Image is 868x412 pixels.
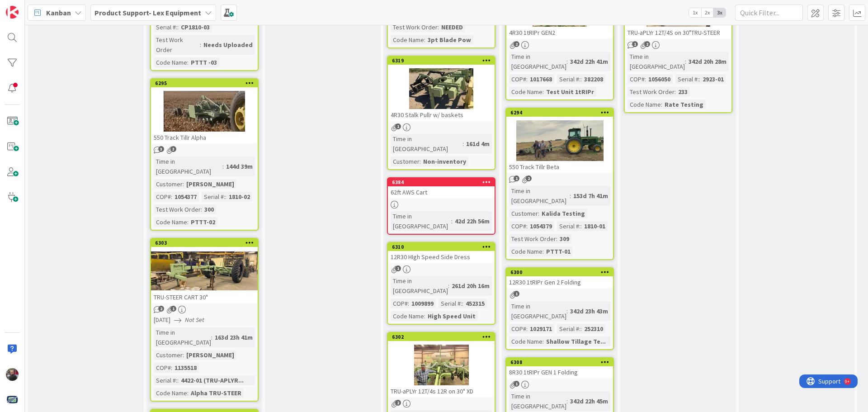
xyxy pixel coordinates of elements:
div: 342d 22h 45m [568,396,610,406]
span: Support [19,1,41,12]
div: 161d 4m [464,139,492,149]
div: 309 [557,234,571,244]
div: 6303 [155,240,258,246]
div: Customer [154,350,183,360]
span: : [183,350,184,360]
span: : [171,363,172,373]
div: 550 Track Tillr Alpha [151,132,258,143]
span: : [211,332,212,342]
div: 6308 [510,359,613,365]
span: : [183,179,184,189]
div: 342d 20h 28m [686,57,729,66]
img: avatar [6,393,19,406]
div: 62ft AWS Cart [388,186,495,198]
div: 233 [676,87,690,97]
div: Code Name [154,217,187,227]
span: : [451,216,453,226]
div: 6295 [155,80,258,86]
span: : [420,156,421,166]
div: Customer [509,208,538,218]
span: : [542,246,544,256]
span: 2 [526,175,532,181]
span: : [187,388,189,398]
div: 342d 23h 43m [568,306,610,316]
div: PTTT-02 [189,217,217,227]
div: 631012R30 HIgh Speed Side Dress [388,243,495,263]
div: Code Name [509,246,542,256]
span: : [556,234,557,244]
span: 1 [514,175,519,181]
span: [DATE] [154,315,170,325]
div: 452315 [463,298,487,308]
div: 6310 [392,244,495,250]
span: : [645,74,646,84]
div: 6294550 Track Tillr Beta [506,109,613,173]
span: 1 [170,306,176,312]
a: 6303TRU-STEER CART 30"[DATE]Not SetTime in [GEOGRAPHIC_DATA]:163d 23h 41mCustomer:[PERSON_NAME]CO... [150,238,259,402]
img: JK [6,368,19,381]
div: TRU-aPLYr 12T/4s 12R on 30" XD [388,385,495,397]
div: Rate Testing [662,99,706,109]
div: 42d 22h 56m [453,216,492,226]
span: : [187,217,189,227]
div: Test Work Order [154,204,201,214]
span: : [566,306,568,316]
div: 6303TRU-STEER CART 30" [151,239,258,303]
b: Product Support- Lex Equipment [94,8,201,17]
span: : [177,22,179,32]
div: Serial #: [202,192,225,202]
span: : [438,22,439,32]
div: 4R30 Stalk Pullr w/ baskets [388,109,495,121]
div: Test Unit 1tRIPr [544,87,596,97]
div: COP# [509,74,526,84]
div: COP# [509,324,526,334]
span: : [201,204,202,214]
span: : [580,324,582,334]
div: Code Name [509,336,542,346]
div: Customer [391,156,420,166]
div: 252310 [582,324,605,334]
div: 6302 [388,333,495,341]
div: Test Work Order [627,87,675,97]
div: PTTT-01 [544,246,573,256]
span: 2x [701,8,713,17]
div: Time in [GEOGRAPHIC_DATA] [509,186,570,206]
span: : [526,324,528,334]
div: 6384 [388,178,495,186]
div: 6300 [506,268,613,276]
span: : [462,139,464,149]
span: 1 [395,265,401,271]
a: 6295550 Track Tillr AlphaTime in [GEOGRAPHIC_DATA]:144d 39mCustomer:[PERSON_NAME]COP#:1054377Seri... [150,78,259,231]
div: 1810-01 [582,221,608,231]
div: 1810-02 [226,192,252,202]
div: PTTT -03 [189,57,219,67]
div: 63194R30 Stalk Pullr w/ baskets [388,57,495,121]
span: 3 [158,146,164,152]
div: 144d 39m [224,161,255,171]
span: : [171,192,172,202]
span: 3 [170,146,176,152]
div: 3pt Blade Pow [425,35,473,45]
div: 638462ft AWS Cart [388,178,495,198]
div: 261d 20h 16m [449,281,492,291]
span: : [566,396,568,406]
div: 6302TRU-aPLYr 12T/4s 12R on 30" XD [388,333,495,397]
div: TRU-aPLYr 12T/4S on 30"TRU-STEER [625,27,731,38]
div: 6302 [392,334,495,340]
div: 630012R30 1tRIPr Gen 2 Folding [506,268,613,288]
div: 1054379 [528,221,554,231]
span: : [200,40,201,50]
div: COP# [509,221,526,231]
div: COP# [154,192,171,202]
div: 550 Track Tillr Beta [506,161,613,173]
div: Serial #: [154,22,177,32]
span: : [570,191,571,201]
span: : [566,57,568,66]
div: [PERSON_NAME] [184,179,236,189]
span: 1 [514,291,519,297]
div: 4R30 1tRIPr GEN2 [506,27,613,38]
div: Alpha TRU-STEER [189,388,244,398]
div: 1056050 [646,74,673,84]
div: [PERSON_NAME] [184,350,236,360]
div: TRU-STEER CART 30" [151,291,258,303]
